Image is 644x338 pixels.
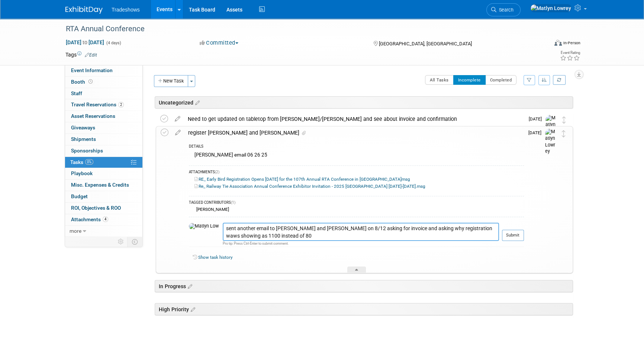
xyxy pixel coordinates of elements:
img: Matlyn Lowrey [545,129,556,155]
a: Playbook [65,168,142,179]
img: Format-Inperson.png [554,40,562,46]
a: Event Information [65,65,142,76]
a: Refresh [553,75,566,85]
td: Personalize Event Tab Strip [115,237,128,247]
a: more [65,226,142,237]
span: Booth [71,79,94,85]
div: register [PERSON_NAME] and [PERSON_NAME] [184,126,524,139]
span: Tradeshows [112,7,140,13]
a: Edit [85,52,97,58]
span: 0% [85,159,93,165]
div: Event Format [504,39,580,50]
i: Move task [562,116,566,123]
div: Event Rating [560,51,580,55]
div: Pro tip: Press Ctrl-Enter to submit comment. [223,241,499,246]
span: Sponsorships [71,148,103,154]
span: (4 days) [106,41,121,45]
span: Booth not reserved yet [87,79,94,84]
button: Completed [485,75,517,85]
div: TAGGED CONTRIBUTORS [189,200,524,206]
a: Re_ Railway Tie Association Annual Conference Exhibitor Invitation - 2025 [GEOGRAPHIC_DATA] [DATE... [194,184,425,189]
a: Tasks0% [65,157,142,168]
span: Budget [71,193,88,199]
a: Sponsorships [65,145,142,157]
div: In-Person [563,40,580,46]
i: Move task [562,130,566,137]
a: Giveaways [65,122,142,133]
span: 4 [103,216,108,222]
a: Edit sections [193,99,200,106]
button: New Task [154,75,188,87]
span: more [70,228,81,234]
span: Playbook [71,170,93,176]
div: In Progress [155,280,573,292]
div: ATTACHMENTS [189,170,524,176]
div: DETAILS [189,144,524,150]
a: Staff [65,88,142,99]
img: Matlyn Lowrey [189,223,219,230]
span: Giveaways [71,125,95,131]
span: Event Information [71,67,113,73]
span: Attachments [71,216,108,222]
button: All Tasks [425,75,454,85]
img: Matlyn Lowrey [545,115,557,141]
div: High Priority [155,303,573,315]
span: (2) [215,170,219,174]
span: Travel Reservations [71,102,124,107]
span: [DATE] [DATE] [65,39,104,46]
a: edit [171,116,184,122]
div: [PERSON_NAME] [194,207,229,212]
a: Edit sections [189,305,195,313]
a: Budget [65,191,142,202]
img: ExhibitDay [65,6,103,14]
a: ROI, Objectives & ROO [65,203,142,214]
a: Booth [65,77,142,88]
a: Attachments4 [65,214,142,225]
a: edit [171,129,184,136]
span: Tasks [70,159,93,165]
span: [DATE] [529,116,545,122]
span: Misc. Expenses & Credits [71,182,129,188]
div: Need to get updated on tabletop from [PERSON_NAME]/[PERSON_NAME] and see about invoice and confir... [184,113,524,125]
span: Search [496,7,513,13]
a: Asset Reservations [65,111,142,122]
span: Staff [71,90,82,96]
a: Edit sections [186,282,192,290]
a: RE_ Early Bird Registration Opens [DATE] for the 107th Annual RTA Conference in [GEOGRAPHIC_DATA]msg [194,177,410,182]
button: Committed [197,39,241,47]
a: Travel Reservations2 [65,99,142,110]
span: Shipments [71,136,96,142]
span: (1) [231,200,235,205]
div: Uncategorized [155,96,573,109]
a: Misc. Expenses & Credits [65,180,142,191]
span: [GEOGRAPHIC_DATA], [GEOGRAPHIC_DATA] [379,41,471,46]
button: Incomplete [453,75,486,85]
div: [PERSON_NAME] email 06 26 25 [189,150,524,162]
div: RTA Annual Conference [63,22,537,36]
span: to [81,39,88,45]
button: Submit [502,230,524,241]
td: Toggle Event Tabs [128,237,143,247]
a: Shipments [65,134,142,145]
a: Show task history [198,255,232,260]
a: Search [486,3,521,16]
span: 2 [118,102,124,107]
img: Matlyn Lowrey [530,4,571,12]
span: [DATE] [528,130,545,135]
td: Tags [65,51,97,58]
span: Asset Reservations [71,113,115,119]
span: ROI, Objectives & ROO [71,205,121,211]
